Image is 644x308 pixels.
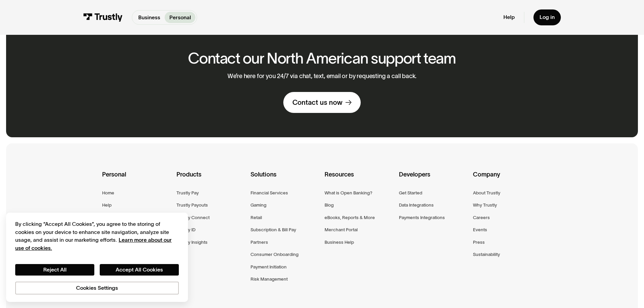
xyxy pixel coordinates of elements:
[100,264,179,276] button: Accept All Cookies
[6,213,188,302] div: Cookie banner
[399,170,468,189] div: Developers
[251,251,299,258] a: Consumer Onboarding
[15,282,179,294] button: Cookies Settings
[251,170,319,189] div: Solutions
[251,214,262,221] a: Retail
[15,220,179,294] div: Privacy
[325,226,358,234] a: Merchant Portal
[399,214,445,221] a: Payments Integrations
[473,214,490,221] a: Careers
[473,201,497,209] a: Why Trustly
[473,170,542,189] div: Company
[283,92,361,113] a: Contact us now
[473,226,487,234] a: Events
[176,238,208,246] a: Trustly Insights
[399,189,422,197] a: Get Started
[176,214,210,221] a: Trustly Connect
[251,275,288,283] a: Risk Management
[83,13,123,22] img: Trustly Logo
[292,98,342,107] div: Contact us now
[251,189,288,197] a: Financial Services
[228,73,417,80] p: We’re here for you 24/7 via chat, text, email or by requesting a call back.
[176,201,208,209] a: Trustly Payouts
[102,170,171,189] div: Personal
[138,14,160,22] p: Business
[325,170,393,189] div: Resources
[540,14,555,21] div: Log in
[169,14,191,22] p: Personal
[188,50,456,67] h2: Contact our North American support team
[399,201,434,209] a: Data Integrations
[533,9,561,25] a: Log in
[176,170,245,189] div: Products
[473,189,500,197] a: About Trustly
[134,12,165,23] a: Business
[15,264,94,276] button: Reject All
[251,226,296,234] a: Subscription & Bill Pay
[325,189,372,197] a: What is Open Banking?
[473,251,500,258] a: Sustainability
[325,238,354,246] a: Business Help
[102,201,112,209] a: Help
[176,189,199,197] a: Trustly Pay
[325,201,334,209] a: Blog
[325,214,375,221] a: eBooks, Reports & More
[251,238,268,246] a: Partners
[102,189,114,197] a: Home
[165,12,195,23] a: Personal
[251,201,266,209] a: Gaming
[473,238,485,246] a: Press
[503,14,515,21] a: Help
[15,220,179,252] div: By clicking “Accept All Cookies”, you agree to the storing of cookies on your device to enhance s...
[251,263,287,271] a: Payment Initiation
